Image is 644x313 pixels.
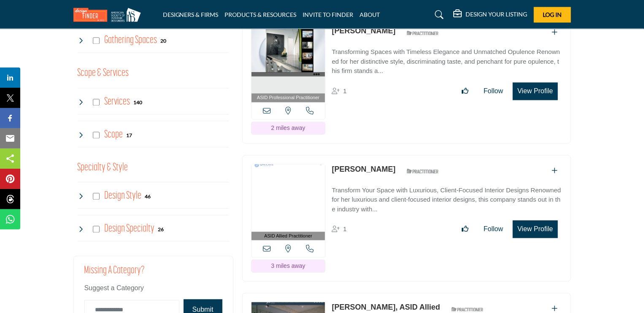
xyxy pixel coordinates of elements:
span: 1 [343,88,346,95]
div: Followers [332,224,346,235]
p: Transforming Spaces with Timeless Elegance and Unmatched Opulence Renowned for her distinctive st... [332,48,562,76]
b: 140 [133,100,142,106]
a: Add To List [552,29,558,36]
b: 17 [126,133,132,139]
a: ABOUT [360,11,380,19]
button: Like listing [456,221,474,238]
button: Follow [478,83,509,100]
span: ASID Professional Practitioner [257,94,319,102]
div: Followers [332,86,346,97]
b: 20 [160,38,166,44]
a: Add To List [552,305,558,313]
span: ASID Allied Practitioner [264,233,312,240]
b: 26 [158,227,164,233]
button: Follow [478,221,509,238]
img: Alexandra Karram [252,26,325,94]
div: DESIGN YOUR LISTING [454,10,528,20]
a: Add To List [552,167,558,175]
img: ASID Qualified Practitioners Badge Icon [403,28,441,38]
span: 2 miles away [271,125,305,132]
button: Log In [534,7,571,23]
button: Scope & Services [78,66,129,82]
input: Select Services checkbox [93,99,100,106]
a: Search [427,8,449,22]
input: Select Scope checkbox [93,132,100,139]
h2: Missing a Category? [84,265,222,283]
input: Select Gathering Spaces checkbox [93,38,100,44]
h4: Gathering Spaces: Gathering Spaces [104,33,157,48]
img: Jill Greene [252,165,325,232]
button: Like listing [456,83,474,100]
a: ASID Professional Practitioner [252,26,325,103]
span: 1 [343,226,346,233]
h4: Scope: New build or renovation [104,128,123,143]
a: PRODUCTS & RESOURCES [225,11,297,19]
a: Transforming Spaces with Timeless Elegance and Unmatched Opulence Renowned for her distinctive st... [332,43,562,76]
h4: Services: Interior and exterior spaces including lighting, layouts, furnishings, accessories, art... [104,95,130,110]
h4: Design Specialty: Sustainable, accessible, health-promoting, neurodiverse-friendly, age-in-place,... [104,222,154,237]
span: 3 miles away [271,263,305,270]
p: Transform Your Space with Luxurious, Client-Focused Interior Designs Renowned for her luxurious a... [332,186,562,215]
div: 26 Results For Design Specialty [158,226,164,233]
a: [PERSON_NAME] [332,165,395,174]
a: Transform Your Space with Luxurious, Client-Focused Interior Designs Renowned for her luxurious a... [332,181,562,215]
h4: Design Style: Styles that range from contemporary to Victorian to meet any aesthetic vision. [104,189,141,204]
b: 46 [145,194,151,200]
span: Suggest a Category [84,285,144,292]
a: DESIGNERS & FIRMS [163,11,219,19]
div: 17 Results For Scope [126,132,132,139]
button: View Profile [513,83,557,100]
a: ASID Allied Practitioner [252,165,325,241]
a: [PERSON_NAME] [332,27,395,35]
img: ASID Qualified Practitioners Badge Icon [403,166,441,177]
a: INVITE TO FINDER [303,11,354,19]
div: 20 Results For Gathering Spaces [160,37,166,45]
div: 140 Results For Services [133,99,142,106]
p: Alexandra Karram [332,26,395,37]
button: Specialty & Style [78,160,128,176]
p: Jill Greene [332,164,395,175]
a: [PERSON_NAME], ASID Allied [332,303,440,312]
span: Log In [543,11,562,19]
h5: DESIGN YOUR LISTING [466,11,528,19]
div: 46 Results For Design Style [145,193,151,200]
button: View Profile [513,221,557,238]
input: Select Design Style checkbox [93,193,100,200]
img: Site Logo [73,8,145,22]
input: Select Design Specialty checkbox [93,226,100,233]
